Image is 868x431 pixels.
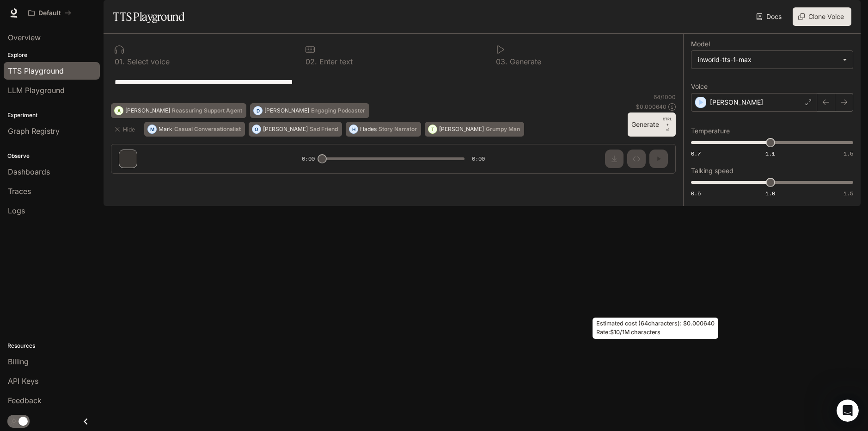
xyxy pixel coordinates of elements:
[38,9,61,17] p: Default
[691,128,730,134] p: Temperature
[844,150,853,157] span: 1.5
[691,168,734,174] p: Talking speed
[317,58,353,65] p: Enter text
[837,400,859,422] iframe: Intercom live chat
[663,116,672,133] p: ⏎
[125,108,170,113] p: [PERSON_NAME]
[252,122,261,137] div: O
[379,126,417,132] p: Story Narrator
[360,126,377,132] p: Hades
[148,122,156,137] div: M
[346,122,421,137] button: HHadesStory Narrator
[113,7,184,26] h1: TTS Playground
[593,318,718,339] div: Estimated cost ( 64 characters): $ 0.000640 Rate: $10/1M characters
[698,55,838,64] div: inworld-tts-1-max
[306,58,317,65] p: 0 2 .
[111,103,246,118] button: A[PERSON_NAME]Reassuring Support Agent
[115,103,123,118] div: A
[628,112,676,137] button: GenerateCTRL +⏎
[311,108,365,113] p: Engaging Podcaster
[654,93,676,101] p: 64 / 1000
[710,98,763,107] p: [PERSON_NAME]
[691,150,701,157] span: 0.7
[159,126,172,132] p: Mark
[663,116,672,127] p: CTRL +
[793,7,851,26] button: Clone Voice
[844,189,853,197] span: 1.5
[496,58,507,65] p: 0 3 .
[174,126,241,132] p: Casual Conversationalist
[144,122,245,137] button: MMarkCasual Conversationalist
[765,150,775,157] span: 1.1
[754,7,785,26] a: Docs
[486,126,520,132] p: Grumpy Man
[691,83,708,90] p: Voice
[425,122,524,137] button: T[PERSON_NAME]Grumpy Man
[111,122,141,137] button: Hide
[249,122,342,137] button: O[PERSON_NAME]Sad Friend
[264,108,309,113] p: [PERSON_NAME]
[115,58,125,65] p: 0 1 .
[636,103,666,111] p: $ 0.000640
[507,58,541,65] p: Generate
[24,4,75,22] button: All workspaces
[428,122,437,137] div: T
[439,126,484,132] p: [PERSON_NAME]
[691,51,853,69] div: inworld-tts-1-max
[254,103,262,118] div: D
[125,58,170,65] p: Select voice
[765,189,775,197] span: 1.0
[310,126,338,132] p: Sad Friend
[172,108,242,113] p: Reassuring Support Agent
[691,189,701,197] span: 0.5
[691,41,710,47] p: Model
[250,103,369,118] button: D[PERSON_NAME]Engaging Podcaster
[263,126,308,132] p: [PERSON_NAME]
[349,122,358,137] div: H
